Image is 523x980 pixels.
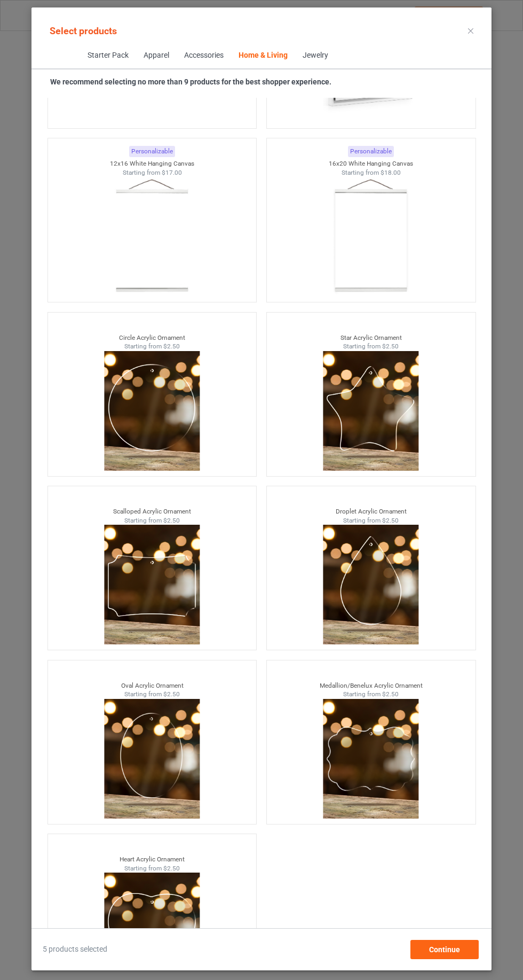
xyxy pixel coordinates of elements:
[143,50,169,61] div: Apparel
[267,681,476,690] div: Medallion/Benelux Acrylic Ornament
[184,50,223,61] div: Accessories
[80,43,136,68] span: Starter Pack
[161,169,181,176] span: $17.00
[348,146,394,157] div: Personalizable
[382,343,399,350] span: $2.50
[104,177,200,297] img: regular.jpg
[48,855,257,864] div: Heart Acrylic Ornament
[323,351,418,471] img: star-thumbnail.png
[163,517,180,524] span: $2.50
[429,945,460,954] span: Continue
[267,342,476,351] div: Starting from
[302,50,328,61] div: Jewelry
[267,159,476,168] div: 16x20 White Hanging Canvas
[323,177,418,297] img: regular.jpg
[48,690,257,699] div: Starting from
[267,690,476,699] div: Starting from
[382,517,399,524] span: $2.50
[104,525,200,644] img: scalloped-thumbnail.png
[48,681,257,690] div: Oval Acrylic Ornament
[48,507,257,516] div: Scalloped Acrylic Ornament
[129,146,175,157] div: Personalizable
[267,516,476,525] div: Starting from
[381,169,401,176] span: $18.00
[267,507,476,516] div: Droplet Acrylic Ornament
[323,699,418,819] img: medallion-thumbnail.png
[163,690,180,698] span: $2.50
[48,159,257,168] div: 12x16 White Hanging Canvas
[163,865,180,872] span: $2.50
[410,940,479,959] div: Continue
[48,333,257,343] div: Circle Acrylic Ornament
[50,25,117,36] span: Select products
[267,333,476,343] div: Star Acrylic Ornament
[48,864,257,873] div: Starting from
[238,50,287,61] div: Home & Living
[163,343,180,350] span: $2.50
[104,699,200,819] img: oval-thumbnail.png
[267,168,476,177] div: Starting from
[50,77,331,86] strong: We recommend selecting no more than 9 products for the best shopper experience.
[382,690,399,698] span: $2.50
[43,944,107,955] span: 5 products selected
[48,516,257,525] div: Starting from
[323,525,418,644] img: drop-thumbnail.png
[48,168,257,177] div: Starting from
[48,342,257,351] div: Starting from
[104,351,200,471] img: circle-thumbnail.png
